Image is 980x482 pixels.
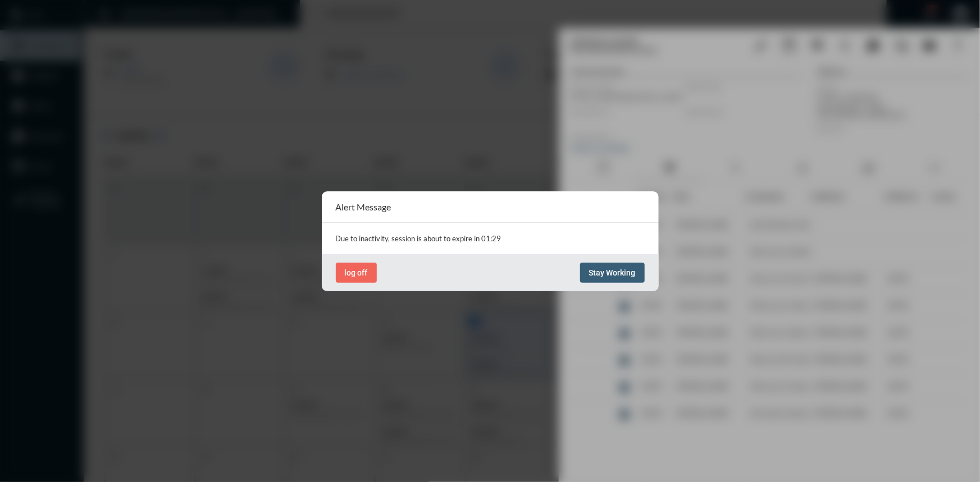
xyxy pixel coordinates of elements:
span: Stay Working [589,268,636,277]
h2: Alert Message [336,201,391,212]
button: log off [336,263,377,283]
p: Due to inactivity, session is about to expire in 01:29 [336,234,645,243]
button: Stay Working [580,263,645,283]
span: log off [345,268,368,277]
